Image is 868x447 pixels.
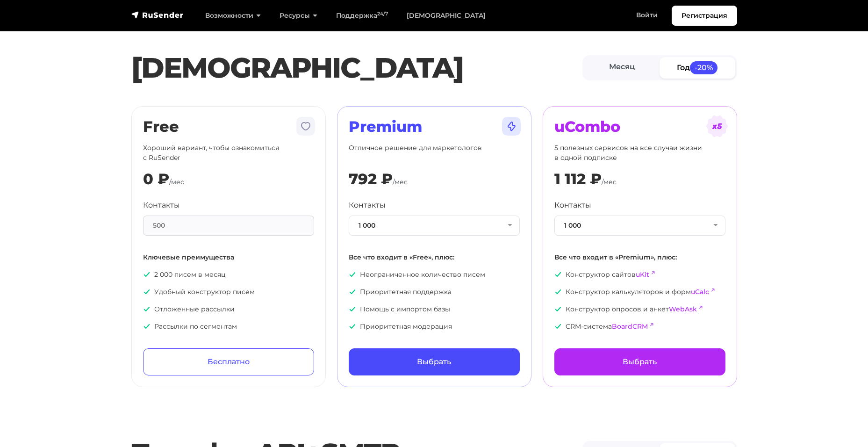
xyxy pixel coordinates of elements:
a: Возможности [196,6,270,25]
a: uCalc [691,288,709,296]
div: 792 ₽ [349,170,393,188]
h2: uCombo [554,118,725,136]
p: Удобный конструктор писем [143,287,314,297]
a: Год [660,57,735,78]
a: BoardCRM [612,322,648,331]
a: Выбрать [349,348,520,375]
img: icon-ok.svg [554,323,562,330]
label: Контакты [143,200,180,211]
p: Все что входит в «Premium», плюс: [554,252,725,262]
a: Поддержка24/7 [327,6,397,25]
p: 5 полезных сервисов на все случаи жизни в одной подписке [554,143,725,163]
h1: [DEMOGRAPHIC_DATA] [131,51,582,85]
p: Приоритетная модерация [349,322,520,332]
div: 0 ₽ [143,170,169,188]
img: icon-ok.svg [349,288,356,296]
a: Выбрать [554,348,725,375]
div: 1 112 ₽ [554,170,602,188]
img: icon-ok.svg [554,305,562,313]
img: icon-ok.svg [349,305,356,313]
span: /мес [602,178,617,186]
img: icon-ok.svg [554,288,562,296]
p: Помощь с импортом базы [349,304,520,314]
a: Бесплатно [143,348,314,375]
a: Войти [627,6,667,25]
h2: Premium [349,118,520,136]
p: Отличное решение для маркетологов [349,143,520,163]
label: Контакты [554,200,591,211]
a: Месяц [584,57,660,78]
label: Контакты [349,200,386,211]
img: icon-ok.svg [143,305,151,313]
img: icon-ok.svg [554,271,562,278]
span: /мес [393,178,408,186]
p: Конструктор опросов и анкет [554,304,725,314]
a: Регистрация [672,6,737,26]
p: Ключевые преимущества [143,252,314,262]
p: Неограниченное количество писем [349,270,520,280]
img: icon-ok.svg [349,271,356,278]
a: Ресурсы [270,6,327,25]
p: Хороший вариант, чтобы ознакомиться с RuSender [143,143,314,163]
sup: 24/7 [377,11,388,17]
p: Отложенные рассылки [143,304,314,314]
p: Рассылки по сегментам [143,322,314,332]
img: tarif-premium.svg [500,115,523,137]
button: 1 000 [349,216,520,236]
a: uKit [636,270,649,279]
img: RuSender [131,10,184,20]
img: tarif-free.svg [294,115,317,137]
img: icon-ok.svg [143,323,151,330]
p: Конструктор калькуляторов и форм [554,287,725,297]
img: icon-ok.svg [143,288,151,296]
p: Приоритетная поддержка [349,287,520,297]
img: icon-ok.svg [349,323,356,330]
button: 1 000 [554,216,725,236]
p: Конструктор сайтов [554,270,725,280]
p: 2 000 писем в месяц [143,270,314,280]
img: icon-ok.svg [143,271,151,278]
a: WebAsk [669,305,697,313]
span: -20% [690,61,718,74]
p: CRM-система [554,322,725,332]
h2: Free [143,118,314,136]
p: Все что входит в «Free», плюс: [349,252,520,262]
a: [DEMOGRAPHIC_DATA] [397,6,495,25]
span: /мес [169,178,184,186]
img: tarif-ucombo.svg [706,115,728,137]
